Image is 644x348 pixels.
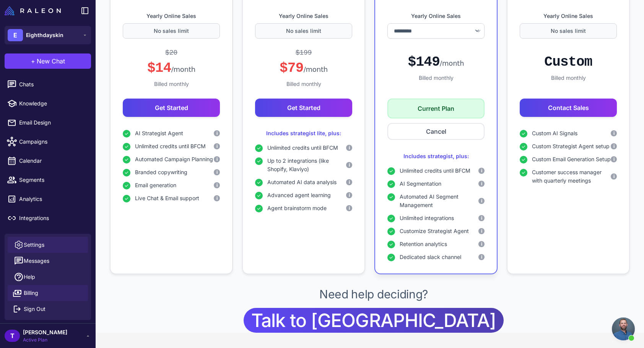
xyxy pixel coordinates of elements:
[216,169,218,176] span: i
[612,317,635,340] div: Open chat
[387,123,485,140] button: Cancel
[5,26,91,44] button: EEighthdayskin
[135,129,183,138] span: AI Strategist Agent
[135,194,199,202] span: Live Chat & Email support
[387,152,485,160] div: Includes strategist, plus:
[23,328,67,337] span: [PERSON_NAME]
[8,301,88,317] button: Sign Out
[520,74,617,82] div: Billed monthly
[5,6,64,15] a: Raleon Logo
[387,12,485,20] label: Yearly Online Sales
[481,241,482,248] span: i
[319,286,428,302] p: Need help deciding?
[19,214,86,222] span: Integrations
[267,191,331,199] span: Advanced agent learning
[532,129,577,138] span: Custom AI Signals
[19,176,86,184] span: Segments
[267,144,338,152] span: Unlimited credits until BFCM
[400,240,447,248] span: Retention analytics
[19,118,86,127] span: Email Design
[19,157,86,165] span: Calendar
[400,193,478,209] span: Automated AI Segment Management
[551,27,586,35] span: No sales limit
[19,138,86,146] span: Campaigns
[532,155,611,163] span: Custom Email Generation Setup
[216,195,218,202] span: i
[19,80,86,89] span: Chats
[349,162,350,168] span: i
[8,269,88,285] a: Help
[255,80,352,88] div: Billed monthly
[24,257,49,265] span: Messages
[440,59,464,67] span: /month
[255,129,352,138] div: Includes strategist lite, plus:
[387,74,485,82] div: Billed monthly
[165,48,177,58] div: $20
[267,178,337,186] span: Automated AI data analysis
[135,181,176,189] span: Email generation
[8,253,88,269] button: Messages
[19,195,86,203] span: Analytics
[532,168,611,185] span: Customer success manager with quarterly meetings
[216,143,218,150] span: i
[532,142,610,151] span: Custom Strategist Agent setup
[37,57,65,66] span: New Chat
[3,76,93,92] a: Chats
[408,53,464,71] div: $149
[8,29,23,41] div: E
[349,144,350,151] span: i
[135,142,206,151] span: Unlimited credits until BFCM
[5,6,61,15] img: Raleon Logo
[481,215,482,222] span: i
[3,191,93,207] a: Analytics
[3,134,93,150] a: Campaigns
[216,130,218,137] span: i
[19,99,86,108] span: Knowledge
[255,12,352,20] label: Yearly Online Sales
[387,99,485,118] button: Current Plan
[23,337,67,343] span: Active Plan
[154,27,189,35] span: No sales limit
[5,53,91,69] button: +New Chat
[255,99,352,117] button: Get Started
[135,168,187,176] span: Branded copywriting
[286,27,321,35] span: No sales limit
[267,157,346,173] span: Up to 2 integrations (like Shopify, Klaviyo)
[280,60,328,77] div: $79
[481,167,482,174] span: i
[520,12,617,20] label: Yearly Online Sales
[613,156,615,163] span: i
[613,130,615,137] span: i
[123,80,220,88] div: Billed monthly
[481,254,482,261] span: i
[400,167,470,175] span: Unlimited credits until BFCM
[24,289,38,297] span: Billing
[31,57,35,66] span: +
[520,99,617,117] button: Contact Sales
[544,53,592,71] div: Custom
[267,204,327,212] span: Agent brainstorm mode
[296,48,312,58] div: $199
[171,65,195,73] span: /month
[5,330,20,342] div: T
[3,210,93,226] a: Integrations
[349,205,350,212] span: i
[147,60,195,77] div: $14
[304,65,328,73] span: /month
[481,197,482,204] span: i
[613,143,615,150] span: i
[400,227,469,235] span: Customize Strategist Agent
[251,308,496,333] span: Talk to [GEOGRAPHIC_DATA]
[24,241,44,249] span: Settings
[135,155,213,163] span: Automated Campaign Planning
[349,179,350,186] span: i
[3,172,93,188] a: Segments
[400,180,441,188] span: AI Segmentation
[123,12,220,20] label: Yearly Online Sales
[400,214,454,222] span: Unlimited integrations
[613,173,615,180] span: i
[123,99,220,117] button: Get Started
[3,95,93,112] a: Knowledge
[3,153,93,169] a: Calendar
[24,305,46,313] span: Sign Out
